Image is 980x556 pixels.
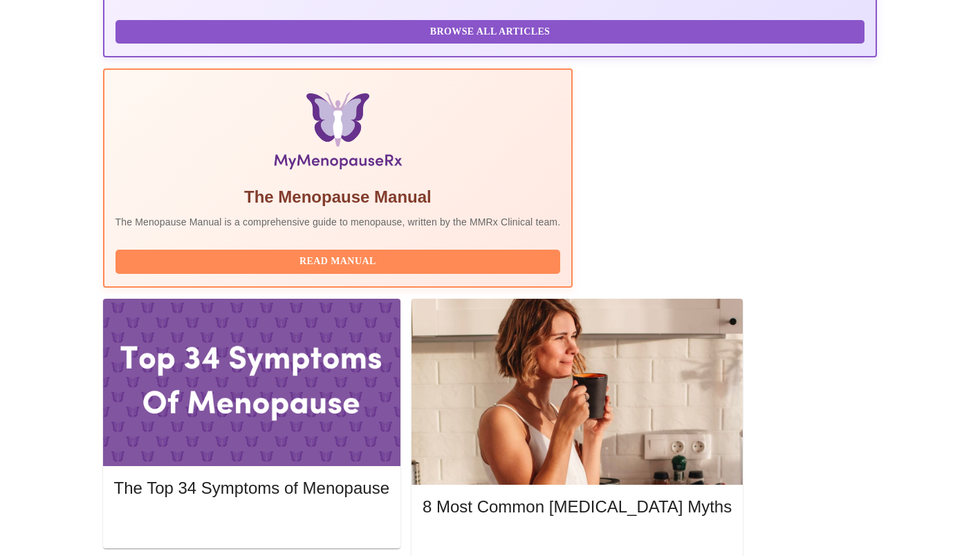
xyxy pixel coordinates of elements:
p: The Menopause Manual is a comprehensive guide to menopause, written by the MMRx Clinical team. [115,215,561,229]
button: Read More [114,512,389,536]
img: Menopause Manual [186,92,490,175]
h5: The Top 34 Symptoms of Menopause [114,477,389,499]
h5: The Menopause Manual [115,186,561,208]
a: Browse All Articles [115,25,869,37]
span: Read Manual [129,253,547,270]
a: Read More [114,517,393,528]
h5: 8 Most Common [MEDICAL_DATA] Myths [423,496,732,518]
span: Browse All Articles [129,24,851,41]
a: Read More [423,536,735,548]
button: Read More [423,531,732,555]
a: Read Manual [115,254,564,266]
span: Read More [436,535,718,552]
button: Browse All Articles [115,20,865,44]
button: Read Manual [115,250,561,274]
span: Read More [128,515,376,532]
